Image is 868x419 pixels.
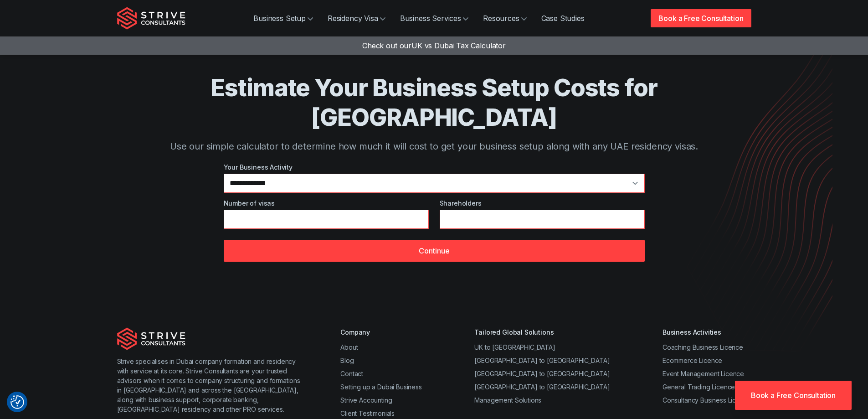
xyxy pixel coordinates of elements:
[246,9,320,27] a: Business Setup
[320,9,393,27] a: Residency Visa
[224,162,645,172] label: Your Business Activity
[340,343,358,351] a: About
[663,383,735,391] a: General Trading Licence
[474,343,555,351] a: UK to [GEOGRAPHIC_DATA]
[340,357,354,364] a: Blog
[663,343,743,351] a: Coaching Business Licence
[534,9,592,27] a: Case Studies
[362,41,506,50] a: Check out ourUK vs Dubai Tax Calculator
[474,383,610,391] a: [GEOGRAPHIC_DATA] to [GEOGRAPHIC_DATA]
[663,370,744,378] a: Event Management Licence
[117,327,185,350] img: Strive Consultants
[663,357,722,364] a: Ecommerce Licence
[10,395,24,409] button: Consent Preferences
[663,396,751,404] a: Consultancy Business Licence
[474,357,610,364] a: [GEOGRAPHIC_DATA] to [GEOGRAPHIC_DATA]
[340,409,395,417] a: Client Testimonials
[154,140,715,153] p: Use our simple calculator to determine how much it will cost to get your business setup along wit...
[117,357,304,414] p: Strive specialises in Dubai company formation and residency with service at its core. Strive Cons...
[10,395,24,409] img: Revisit consent button
[474,370,610,378] a: [GEOGRAPHIC_DATA] to [GEOGRAPHIC_DATA]
[224,240,645,262] button: Continue
[474,396,541,404] a: Management Solutions
[117,7,185,30] img: Strive Consultants
[735,381,852,410] a: Book a Free Consultation
[340,383,422,391] a: Setting up a Dubai Business
[474,327,610,337] div: Tailored Global Solutions
[340,370,363,378] a: Contact
[651,9,751,27] a: Book a Free Consultation
[154,73,715,132] h1: Estimate Your Business Setup Costs for [GEOGRAPHIC_DATA]
[440,198,645,208] label: Shareholders
[340,327,422,337] div: Company
[393,9,476,27] a: Business Services
[340,396,392,404] a: Strive Accounting
[476,9,534,27] a: Resources
[224,198,429,208] label: Number of visas
[663,327,751,337] div: Business Activities
[411,41,506,50] span: UK vs Dubai Tax Calculator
